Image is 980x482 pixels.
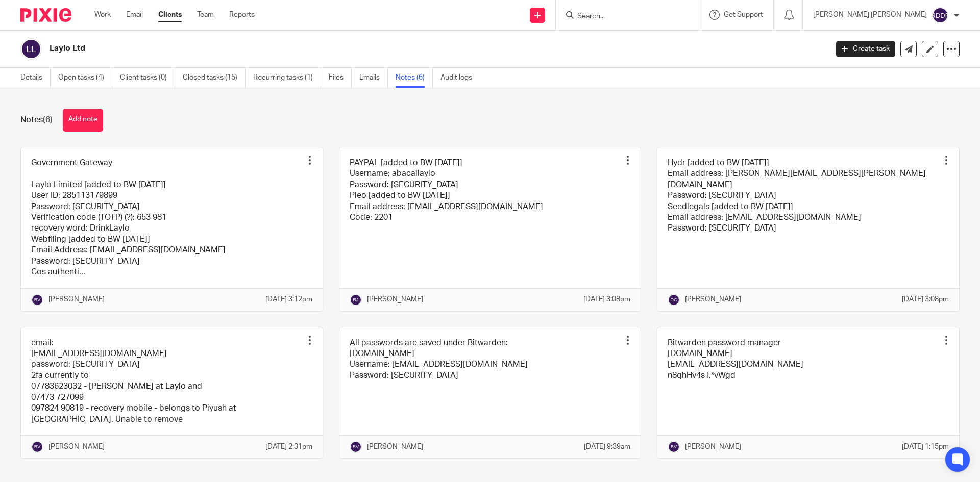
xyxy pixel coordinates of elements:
img: svg%3E [350,294,362,306]
p: [PERSON_NAME] [367,294,423,305]
p: [DATE] 3:08pm [583,294,630,305]
span: (6) [43,116,53,124]
img: svg%3E [350,441,362,453]
a: Create task [836,41,895,57]
a: Client tasks (0) [120,68,175,88]
a: Emails [359,68,388,88]
a: Recurring tasks (1) [253,68,321,88]
p: [DATE] 9:39am [584,442,630,452]
a: Closed tasks (15) [183,68,246,88]
img: Pixie [20,8,71,22]
a: Reports [229,10,255,20]
p: [PERSON_NAME] [48,294,105,305]
img: svg%3E [932,7,948,23]
a: Work [94,10,111,20]
p: [DATE] 3:08pm [902,294,949,305]
h2: Laylo Ltd [50,43,667,54]
span: Get Support [724,11,763,18]
p: [PERSON_NAME] [48,442,105,452]
img: svg%3E [31,441,43,453]
p: [PERSON_NAME] [685,442,741,452]
p: [DATE] 2:31pm [265,442,312,452]
p: [PERSON_NAME] [367,442,423,452]
p: [PERSON_NAME] [685,294,741,305]
a: Details [20,68,51,88]
img: svg%3E [668,441,680,453]
p: [DATE] 3:12pm [265,294,312,305]
p: [PERSON_NAME] [PERSON_NAME] [813,10,927,20]
a: Audit logs [440,68,480,88]
a: Team [197,10,214,20]
a: Files [329,68,352,88]
a: Email [126,10,143,20]
img: svg%3E [31,294,43,306]
button: Add note [63,109,103,132]
img: svg%3E [20,38,42,60]
p: [DATE] 1:15pm [902,442,949,452]
img: svg%3E [668,294,680,306]
a: Notes (6) [396,68,433,88]
a: Open tasks (4) [58,68,112,88]
input: Search [576,12,668,21]
h1: Notes [20,115,53,125]
a: Clients [158,10,182,20]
